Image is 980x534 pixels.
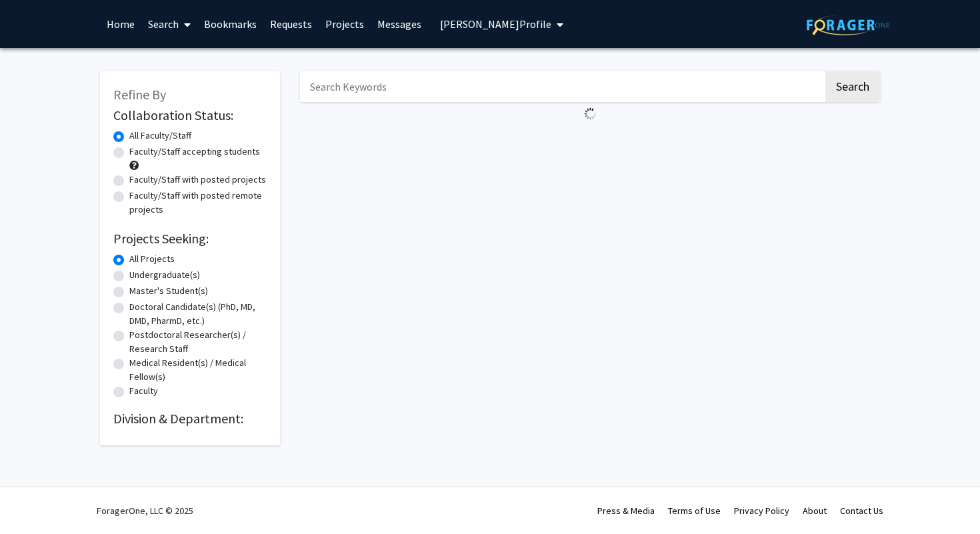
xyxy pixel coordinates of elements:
a: Press & Media [597,505,655,517]
label: All Projects [129,252,175,266]
label: Faculty/Staff accepting students [129,145,260,159]
img: ForagerOne Logo [807,15,890,35]
a: Projects [319,1,371,47]
label: Doctoral Candidate(s) (PhD, MD, DMD, PharmD, etc.) [129,300,267,328]
label: Faculty/Staff with posted remote projects [129,189,267,217]
a: Messages [371,1,428,47]
h2: Projects Seeking: [113,231,267,247]
h2: Division & Department: [113,411,267,427]
label: Master's Student(s) [129,284,208,298]
a: Home [100,1,141,47]
a: Terms of Use [668,505,721,517]
a: Bookmarks [197,1,263,47]
a: About [803,505,827,517]
a: Requests [263,1,319,47]
label: All Faculty/Staff [129,129,191,143]
label: Faculty/Staff with posted projects [129,173,266,187]
label: Postdoctoral Researcher(s) / Research Staff [129,328,267,356]
label: Medical Resident(s) / Medical Fellow(s) [129,356,267,384]
a: Search [141,1,197,47]
div: ForagerOne, LLC © 2025 [97,487,193,534]
nav: Page navigation [300,125,880,156]
a: Privacy Policy [734,505,789,517]
span: Refine By [113,86,166,103]
a: Contact Us [840,505,883,517]
img: Loading [579,102,602,125]
input: Search Keywords [300,71,823,102]
label: Undergraduate(s) [129,268,200,282]
label: Faculty [129,384,158,398]
button: Search [825,71,880,102]
h2: Collaboration Status: [113,107,267,123]
span: [PERSON_NAME] Profile [440,17,551,31]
